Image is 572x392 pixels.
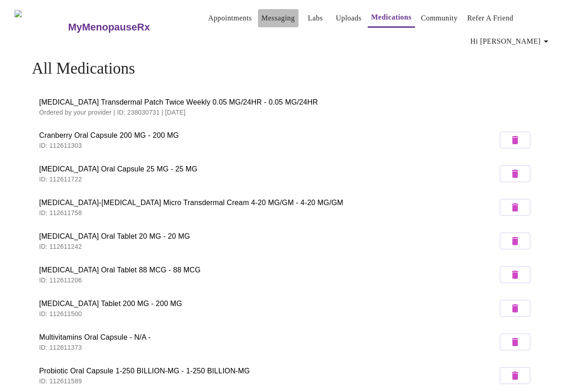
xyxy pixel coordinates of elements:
[39,298,497,309] span: [MEDICAL_DATA] Tablet 200 MG - 200 MG
[39,97,533,108] span: [MEDICAL_DATA] Transdermal Patch Twice Weekly 0.05 MG/24HR - 0.05 MG/24HR
[258,9,299,27] button: Messaging
[39,108,533,117] p: Ordered by your provider | ID: 238030731 | [DATE]
[39,242,497,251] p: ID: 112611242
[15,10,67,44] img: MyMenopauseRx Logo
[39,197,497,208] span: [MEDICAL_DATA]-[MEDICAL_DATA] Micro Transdermal Cream 4-20 MG/GM - 4-20 MG/GM
[467,32,555,50] button: Hi [PERSON_NAME]
[39,231,497,242] span: [MEDICAL_DATA] Oral Tablet 20 MG - 20 MG
[471,35,552,48] span: Hi [PERSON_NAME]
[368,8,415,28] button: Medications
[208,12,252,25] a: Appointments
[417,9,461,27] button: Community
[39,276,497,285] p: ID: 112611206
[67,11,186,43] a: MyMenopauseRx
[467,12,514,25] a: Refer a Friend
[39,164,497,175] span: [MEDICAL_DATA] Oral Capsule 25 MG - 25 MG
[336,12,362,25] a: Uploads
[39,208,497,217] p: ID: 112611758
[32,60,540,78] h4: All Medications
[39,130,497,141] span: Cranberry Oral Capsule 200 MG - 200 MG
[39,141,497,150] p: ID: 112611303
[332,9,365,27] button: Uploads
[39,332,497,343] span: Multivitamins Oral Capsule - N/A -
[39,309,497,318] p: ID: 112611500
[204,9,255,27] button: Appointments
[39,377,497,386] p: ID: 112611589
[262,12,295,25] a: Messaging
[371,11,412,24] a: Medications
[464,9,517,27] button: Refer a Friend
[39,175,497,184] p: ID: 112611722
[39,366,497,377] span: Probiotic Oral Capsule 1-250 BILLION-MG - 1-250 BILLION-MG
[39,343,497,352] p: ID: 112611373
[421,12,458,25] a: Community
[68,21,150,33] h3: MyMenopauseRx
[39,265,497,276] span: [MEDICAL_DATA] Oral Tablet 88 MCG - 88 MCG
[301,9,330,27] button: Labs
[308,12,323,25] a: Labs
